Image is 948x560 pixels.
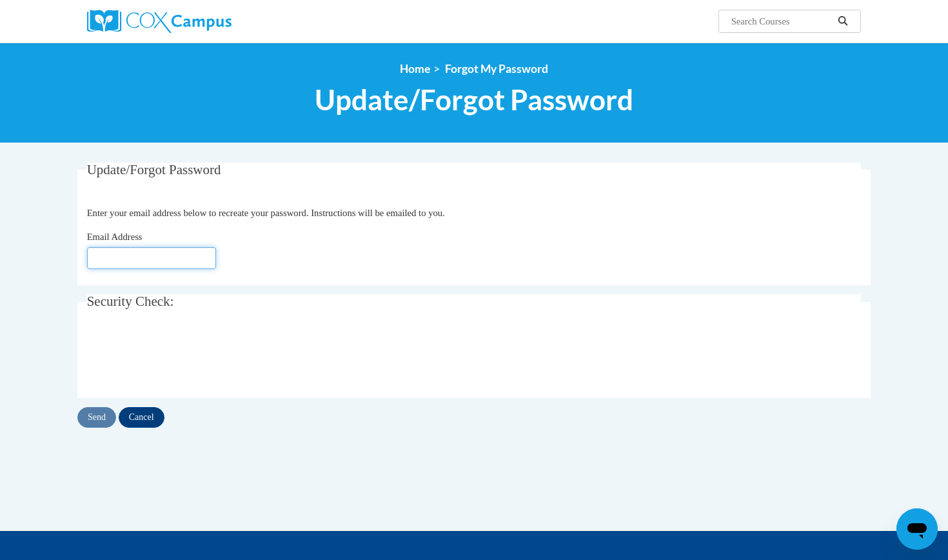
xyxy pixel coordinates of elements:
span: Forgot My Password [445,62,548,75]
input: Search Courses [730,14,833,29]
span: Update/Forgot Password [87,162,221,177]
span: Security Check: [87,294,174,309]
span: Email Address [87,232,143,242]
button: Search [833,14,853,29]
span: Update/Forgot Password [315,83,633,117]
span: Enter your email address below to recreate your password. Instructions will be emailed to you. [87,208,445,218]
iframe: reCAPTCHA [87,332,283,382]
input: Email [87,247,216,269]
a: Home [400,62,430,75]
a: Cox Campus [87,10,332,33]
iframe: Button to launch messaging window [896,508,938,550]
img: Cox Campus [87,10,232,33]
input: Cancel [119,407,164,428]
